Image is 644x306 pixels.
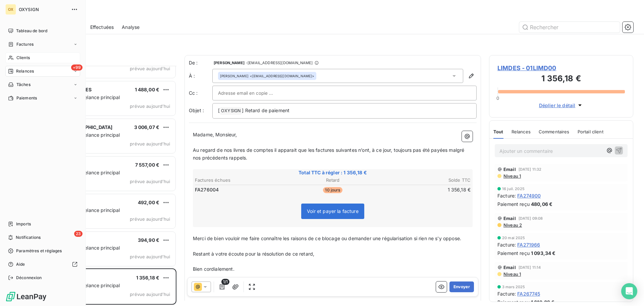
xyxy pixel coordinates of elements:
[138,237,159,243] span: 394,90 €
[502,236,525,240] span: 20 mai 2025
[193,235,461,241] span: Merci de bien vouloir me faire connaître les raisons de ce blocage ou demander une régularisation...
[5,246,80,256] a: Paramètres et réglages
[122,24,140,31] span: Analyse
[195,186,219,193] span: FA276004
[32,66,176,306] div: grid
[287,177,378,184] th: Retard
[138,200,159,205] span: 492,00 €
[189,90,212,96] label: Cc :
[130,254,170,259] span: prévue aujourd’hui
[193,251,314,257] span: Restant à votre écoute pour la résolution de ce retard,
[621,283,637,299] div: Open Intercom Messenger
[537,101,586,109] button: Déplier le détail
[193,147,466,161] span: Au regard de nos livres de comptes il apparait que les factures suivantes n’ont, à ce jour, toujo...
[517,192,541,199] span: FA274900
[130,179,170,184] span: prévue aujourd’hui
[497,201,530,208] span: Paiement reçu
[496,95,499,101] span: 0
[493,129,503,134] span: Tout
[193,132,237,137] span: Madame, Monsieur,
[5,79,80,90] a: Tâches
[449,281,474,292] button: Envoyer
[497,63,625,73] span: LIMDES - 01LIMD00
[5,219,80,229] a: Imports
[519,216,543,220] span: [DATE] 09:08
[16,55,30,61] span: Clients
[16,41,34,47] span: Factures
[220,74,314,78] div: <[EMAIL_ADDRESS][DOMAIN_NAME]>
[135,87,160,92] span: 1 488,00 €
[189,59,212,66] span: De :
[16,68,34,74] span: Relances
[71,64,83,71] span: +99
[130,103,170,109] span: prévue aujourd’hui
[519,167,542,171] span: [DATE] 11:32
[502,285,525,289] span: 3 mars 2025
[5,291,47,302] img: Logo LeanPay
[531,201,552,208] span: 480,06 €
[16,82,31,88] span: Tâches
[218,88,290,98] input: Adresse email en copie ...
[503,222,522,228] span: Niveau 2
[195,177,286,184] th: Factures échues
[246,61,313,65] span: - [EMAIL_ADDRESS][DOMAIN_NAME]
[19,7,67,12] span: OXYSIGN
[16,261,25,267] span: Aide
[194,169,472,176] span: Total TTC à régler : 1 356,18 €
[517,290,540,297] span: FA267745
[5,259,80,270] a: Aide
[519,265,541,269] span: [DATE] 11:14
[5,66,80,77] a: +99Relances
[5,26,80,36] a: Tableau de bord
[512,129,531,134] span: Relances
[531,299,555,306] span: 1 619,02 €
[307,208,359,214] span: Voir et payer la facture
[90,24,114,31] span: Effectuées
[130,216,170,222] span: prévue aujourd’hui
[497,250,530,257] span: Paiement reçu
[16,95,37,101] span: Paiements
[497,299,530,306] span: Paiement reçu
[379,186,471,193] td: 1 356,18 €
[220,107,241,115] span: OXYSIGN
[16,28,47,34] span: Tableau de bord
[242,107,289,113] span: ] Retard de paiement
[134,124,160,130] span: 3 006,07 €
[135,162,160,168] span: 7 557,00 €
[497,241,516,248] span: Facture :
[497,290,516,297] span: Facture :
[503,173,521,179] span: Niveau 1
[503,265,516,270] span: Email
[5,52,80,63] a: Clients
[502,187,525,191] span: 16 juil. 2025
[5,4,16,15] div: OX
[214,61,245,65] span: [PERSON_NAME]
[531,250,556,257] span: 1 093,34 €
[519,22,620,33] input: Rechercher
[503,167,516,172] span: Email
[16,234,41,241] span: Notifications
[323,187,342,193] span: 10 jours
[539,102,576,109] span: Déplier le détail
[503,271,521,277] span: Niveau 1
[503,216,516,221] span: Email
[74,231,83,237] span: 23
[539,129,570,134] span: Commentaires
[136,275,160,280] span: 1 356,18 €
[517,241,540,248] span: FA271966
[578,129,603,134] span: Portail client
[16,248,62,254] span: Paramètres et réglages
[130,292,170,297] span: prévue aujourd’hui
[130,141,170,146] span: prévue aujourd’hui
[130,66,170,71] span: prévue aujourd’hui
[189,73,212,79] label: À :
[221,279,229,285] span: 1/1
[379,177,471,184] th: Solde TTC
[497,192,516,199] span: Facture :
[16,221,31,227] span: Imports
[5,39,80,50] a: Factures
[193,266,234,272] span: Bien cordialement.
[220,74,249,78] span: [PERSON_NAME]
[5,93,80,103] a: Paiements
[497,73,625,86] h3: 1 356,18 €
